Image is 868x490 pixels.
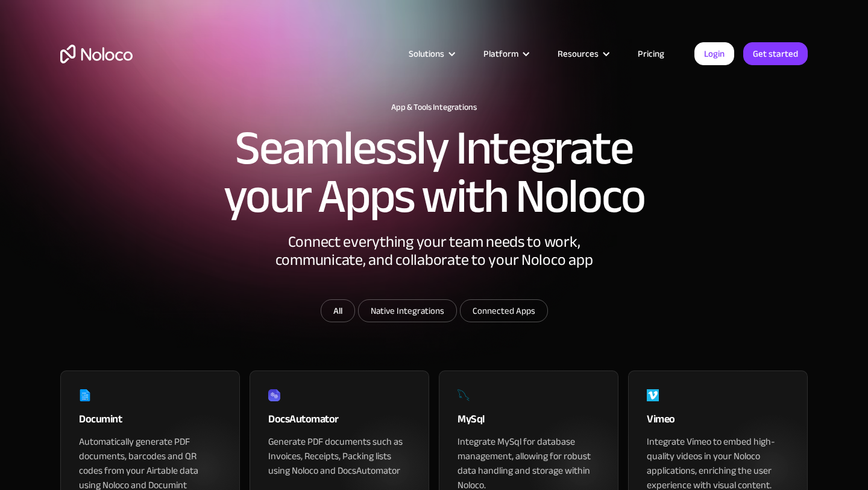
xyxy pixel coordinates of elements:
[409,46,444,62] div: Solutions
[623,46,679,62] a: Pricing
[743,42,808,65] a: Get started
[253,233,615,299] div: Connect everything your team needs to work, communicate, and collaborate to your Noloco app
[468,46,542,62] div: Platform
[694,42,734,65] a: Login
[268,434,410,478] div: Generate PDF documents such as Invoices, Receipts, Packing lists using Noloco and DocsAutomator
[268,410,410,434] div: DocsAutomator
[193,299,675,325] form: Email Form
[558,46,599,62] div: Resources
[394,46,468,62] div: Solutions
[60,45,133,63] a: home
[458,410,600,434] div: MySql
[223,124,645,221] h2: Seamlessly Integrate your Apps with Noloco
[542,46,623,62] div: Resources
[647,410,789,434] div: Vimeo
[321,299,355,322] a: All
[483,46,518,62] div: Platform
[79,410,221,434] div: Documint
